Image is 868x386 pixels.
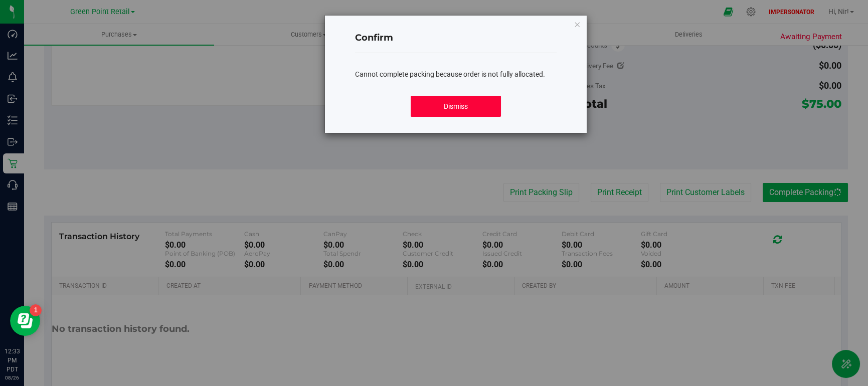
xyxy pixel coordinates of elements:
button: Dismiss [411,96,501,117]
button: Close modal [574,18,581,30]
iframe: Resource center unread badge [30,304,42,316]
span: Cannot complete packing because order is not fully allocated. [355,70,545,78]
h4: Confirm [355,32,557,45]
iframe: Resource center [10,306,40,336]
